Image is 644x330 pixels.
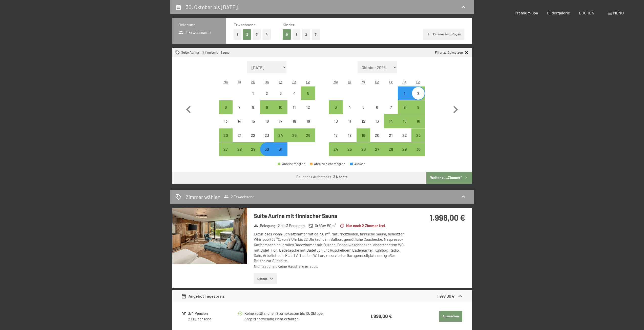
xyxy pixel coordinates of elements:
div: Anreise nicht möglich [233,100,246,114]
abbr: Freitag [389,80,392,84]
h3: Belegung [178,22,220,28]
div: 20 [219,133,232,146]
div: Anreise nicht möglich [260,128,274,142]
div: Anreise nicht möglich [343,100,357,114]
div: 4 [288,91,301,104]
div: Anreise möglich [219,142,233,156]
div: 18 [343,133,356,146]
abbr: Donnerstag [265,80,269,84]
span: Erwachsene [234,22,256,27]
div: 6 [219,105,232,118]
div: Anreise möglich [411,128,425,142]
div: Abreise nicht möglich [310,162,345,166]
div: 12 [357,119,370,132]
div: Anreise möglich [287,128,301,142]
button: Nächster Monat [448,61,463,156]
div: Anreise möglich [357,128,370,142]
abbr: Mittwoch [362,80,365,84]
div: Sun Oct 05 2025 [301,86,315,100]
div: Sat Nov 29 2025 [398,142,411,156]
div: Tue Oct 28 2025 [233,142,246,156]
div: Anreise möglich [246,142,260,156]
div: Anreise nicht möglich [357,114,370,128]
abbr: Dienstag [238,80,241,84]
button: Details [254,273,277,284]
div: Wed Nov 19 2025 [357,128,370,142]
div: 20 [371,133,383,146]
div: 18 [288,119,301,132]
div: Anreise nicht möglich [370,114,384,128]
abbr: Sonntag [416,80,420,84]
div: Anreise nicht möglich [274,86,287,100]
div: Wed Nov 05 2025 [357,100,370,114]
strong: Größe : [308,223,326,228]
div: Mon Oct 13 2025 [219,114,233,128]
div: Anreise möglich [343,142,357,156]
span: 2 bis 3 Personen [278,223,305,228]
div: Mon Oct 06 2025 [219,100,233,114]
abbr: Montag [334,80,338,84]
div: 26 [357,147,370,160]
span: 2 Erwachsene [224,194,254,199]
div: Keine zusätzlichen Stornokosten bis 10. Oktober [244,311,350,316]
div: 8 [247,105,259,118]
strong: 1.998,00 € [370,313,392,319]
div: Fri Oct 17 2025 [274,114,287,128]
div: 11 [288,105,301,118]
div: Anreise möglich [274,100,287,114]
div: Wed Oct 15 2025 [246,114,260,128]
div: 6 [371,105,383,118]
div: Anreise möglich [260,100,274,114]
div: Anreise möglich [260,142,274,156]
div: Anreise nicht möglich [384,100,398,114]
abbr: Samstag [403,80,406,84]
div: Anreise nicht möglich [301,100,315,114]
div: Angebot Tagespreis1.998,00 € [172,290,472,302]
div: Wed Nov 26 2025 [357,142,370,156]
div: 10 [329,119,342,132]
h3: Suite Aurina mit finnischer Sauna [254,212,404,220]
a: BUCHEN [579,10,594,15]
span: Premium Spa [515,10,538,15]
div: Anreise möglich [274,142,287,156]
div: Anreise möglich [278,162,305,166]
div: Anreise möglich [301,128,315,142]
div: 14 [233,119,246,132]
button: 0 [283,29,291,40]
div: Anreise nicht möglich [343,128,357,142]
div: Luxuriöses Wohn-Schlafzimmer mit ca. 50 m², Naturholzboden, finnische Sauna, beheizter Whirlpool ... [254,231,404,269]
div: Anreise nicht möglich [370,128,384,142]
div: Sun Nov 02 2025 [411,86,425,100]
div: Sun Nov 23 2025 [411,128,425,142]
div: Anreise möglich [357,142,370,156]
div: Anreise möglich [411,86,425,100]
div: Anreise möglich [274,128,287,142]
div: Fri Oct 03 2025 [274,86,287,100]
div: 26 [302,133,314,146]
div: Sat Nov 15 2025 [398,114,411,128]
div: 22 [398,133,411,146]
div: 2 [261,91,273,104]
div: Anreise nicht möglich [398,128,411,142]
div: 22 [247,133,259,146]
div: Anreise möglich [233,142,246,156]
div: Anreise möglich [384,142,398,156]
b: 3 Nächte [333,175,348,179]
div: Anreise nicht möglich [384,128,398,142]
div: Anreise nicht möglich [260,86,274,100]
div: 24 [329,147,342,160]
div: Sat Nov 01 2025 [398,86,411,100]
div: 5 [357,105,370,118]
div: Anreise nicht möglich [287,86,301,100]
div: 16 [412,119,425,132]
span: Bildergalerie [547,10,570,15]
div: Thu Oct 16 2025 [260,114,274,128]
button: 2 [243,29,251,40]
div: Anreise nicht möglich [246,128,260,142]
div: 23 [412,133,425,146]
div: Anreise nicht möglich [260,114,274,128]
div: 12 [302,105,314,118]
div: Thu Nov 20 2025 [370,128,384,142]
div: Mon Oct 20 2025 [219,128,233,142]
